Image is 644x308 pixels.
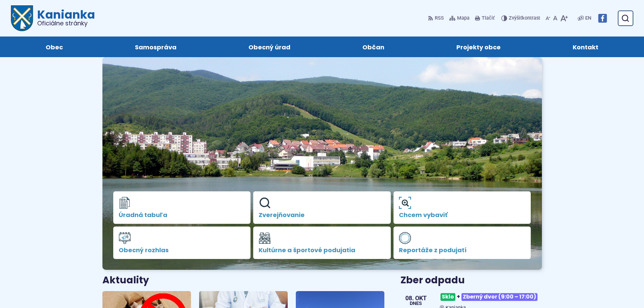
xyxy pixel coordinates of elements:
a: Chcem vybaviť [393,191,531,224]
button: Tlačiť [474,11,496,25]
span: Zberný dvor (9:00 – 17:00) [461,293,538,301]
span: Reportáže z podujatí [399,247,526,254]
button: Zvýšiťkontrast [501,11,542,25]
span: Zverejňovanie [259,212,385,218]
span: Obecný úrad [248,37,290,57]
a: Zverejňovanie [253,191,391,224]
span: Kultúrne a športové podujatia [259,247,385,254]
span: Kontakt [573,37,598,57]
a: Obecný úrad [219,37,319,57]
span: EN [585,14,591,22]
a: RSS [428,11,445,25]
span: Obecný rozhlas [119,247,245,254]
a: Úradná tabuľa [113,191,251,224]
a: Obecný rozhlas [113,227,251,259]
a: Logo Kanianka, prejsť na domovskú stránku. [11,5,95,31]
img: Prejsť na Facebook stránku [598,14,607,23]
span: Samospráva [135,37,176,57]
a: Mapa [448,11,471,25]
span: 08. okt [405,295,427,301]
span: Tlačiť [482,16,495,21]
button: Nastaviť pôvodnú veľkosť písma [552,11,559,25]
a: Reportáže z podujatí [393,227,531,259]
span: kontrast [509,16,540,21]
span: Chcem vybaviť [399,212,526,218]
span: Zvýšiť [509,15,522,21]
span: Úradná tabuľa [119,212,245,218]
span: Dnes [405,301,427,306]
span: Oficiálne stránky [37,20,95,26]
span: Sklo [440,293,455,301]
h1: Kanianka [33,9,95,26]
span: Projekty obce [456,37,501,57]
a: EN [584,14,593,22]
a: Kultúrne a športové podujatia [253,227,391,259]
span: Obec [46,37,63,57]
h3: Aktuality [102,275,149,286]
span: RSS [435,14,444,22]
h3: + [440,290,542,304]
a: Projekty obce [427,37,530,57]
button: Zväčšiť veľkosť písma [559,11,569,25]
a: Obec [16,37,92,57]
h3: Zber odpadu [401,275,542,286]
button: Zmenšiť veľkosť písma [544,11,552,25]
a: Kontakt [544,37,628,57]
a: Občan [333,37,414,57]
a: Samospráva [105,37,206,57]
span: Občan [362,37,384,57]
span: Mapa [457,14,470,22]
img: Prejsť na domovskú stránku [11,5,33,31]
